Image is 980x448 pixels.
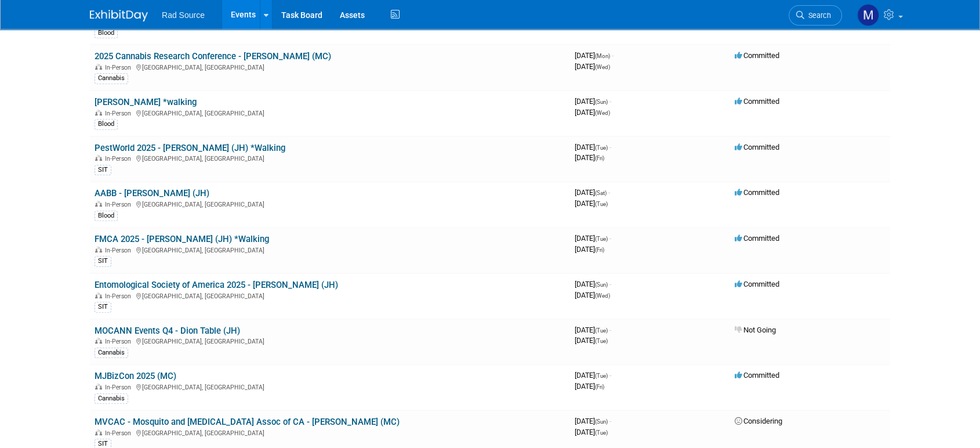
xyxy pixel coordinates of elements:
[575,336,608,345] span: [DATE]
[95,348,128,358] div: Cannabis
[95,165,111,175] div: SIT
[95,393,128,404] div: Cannabis
[575,143,611,151] span: [DATE]
[95,256,111,266] div: SIT
[95,73,128,84] div: Cannabis
[95,155,102,161] img: In-Person Event
[595,144,608,151] span: (Tue)
[105,247,135,254] span: In-Person
[575,51,614,60] span: [DATE]
[105,384,135,391] span: In-Person
[95,338,102,344] img: In-Person Event
[609,280,611,288] span: -
[609,371,611,380] span: -
[595,247,604,253] span: (Fri)
[575,108,610,117] span: [DATE]
[95,302,111,312] div: SIT
[575,97,611,106] span: [DATE]
[595,281,608,288] span: (Sun)
[575,428,608,436] span: [DATE]
[95,108,565,117] div: [GEOGRAPHIC_DATA], [GEOGRAPHIC_DATA]
[105,292,135,300] span: In-Person
[95,97,197,107] a: [PERSON_NAME] *walking
[95,64,102,70] img: In-Person Event
[595,373,608,379] span: (Tue)
[595,53,610,59] span: (Mon)
[95,384,102,389] img: In-Person Event
[575,291,610,299] span: [DATE]
[595,190,607,196] span: (Sat)
[95,417,400,427] a: MVCAC - Mosquito and [MEDICAL_DATA] Assoc of CA - [PERSON_NAME] (MC)
[595,384,604,390] span: (Fri)
[595,236,608,242] span: (Tue)
[804,11,831,20] span: Search
[735,143,779,151] span: Committed
[95,119,118,129] div: Blood
[595,418,608,425] span: (Sun)
[735,417,782,425] span: Considering
[105,201,135,208] span: In-Person
[595,64,610,70] span: (Wed)
[162,10,205,20] span: Rad Source
[595,429,608,436] span: (Tue)
[575,245,604,254] span: [DATE]
[95,428,565,437] div: [GEOGRAPHIC_DATA], [GEOGRAPHIC_DATA]
[95,201,102,207] img: In-Person Event
[735,326,776,334] span: Not Going
[95,326,240,336] a: MOCANN Events Q4 - Dion Table (JH)
[609,417,611,425] span: -
[575,153,604,162] span: [DATE]
[95,382,565,391] div: [GEOGRAPHIC_DATA], [GEOGRAPHIC_DATA]
[95,28,118,38] div: Blood
[575,62,610,71] span: [DATE]
[105,429,135,437] span: In-Person
[595,292,610,299] span: (Wed)
[105,338,135,345] span: In-Person
[95,188,209,198] a: AABB - [PERSON_NAME] (JH)
[612,51,614,60] span: -
[95,247,102,252] img: In-Person Event
[575,234,611,243] span: [DATE]
[608,188,610,197] span: -
[857,4,879,26] img: Melissa Conboy
[735,280,779,288] span: Committed
[595,110,610,116] span: (Wed)
[609,97,611,106] span: -
[575,280,611,288] span: [DATE]
[95,143,285,153] a: PestWorld 2025 - [PERSON_NAME] (JH) *Walking
[95,429,102,435] img: In-Person Event
[95,199,565,208] div: [GEOGRAPHIC_DATA], [GEOGRAPHIC_DATA]
[595,338,608,344] span: (Tue)
[595,201,608,207] span: (Tue)
[735,97,779,106] span: Committed
[95,211,118,221] div: Blood
[735,234,779,243] span: Committed
[575,188,610,197] span: [DATE]
[609,234,611,243] span: -
[789,5,842,26] a: Search
[105,110,135,117] span: In-Person
[95,371,176,381] a: MJBizCon 2025 (MC)
[90,10,148,21] img: ExhibitDay
[95,153,565,162] div: [GEOGRAPHIC_DATA], [GEOGRAPHIC_DATA]
[735,188,779,197] span: Committed
[105,155,135,162] span: In-Person
[95,234,269,244] a: FMCA 2025 - [PERSON_NAME] (JH) *Walking
[595,327,608,334] span: (Tue)
[95,336,565,345] div: [GEOGRAPHIC_DATA], [GEOGRAPHIC_DATA]
[95,291,565,300] div: [GEOGRAPHIC_DATA], [GEOGRAPHIC_DATA]
[95,280,338,290] a: Entomological Society of America 2025 - [PERSON_NAME] (JH)
[575,326,611,334] span: [DATE]
[595,99,608,105] span: (Sun)
[575,371,611,380] span: [DATE]
[95,245,565,254] div: [GEOGRAPHIC_DATA], [GEOGRAPHIC_DATA]
[575,382,604,391] span: [DATE]
[575,199,608,208] span: [DATE]
[735,51,779,60] span: Committed
[575,417,611,425] span: [DATE]
[95,292,102,298] img: In-Person Event
[95,110,102,115] img: In-Person Event
[609,143,611,151] span: -
[595,155,604,161] span: (Fri)
[95,62,565,71] div: [GEOGRAPHIC_DATA], [GEOGRAPHIC_DATA]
